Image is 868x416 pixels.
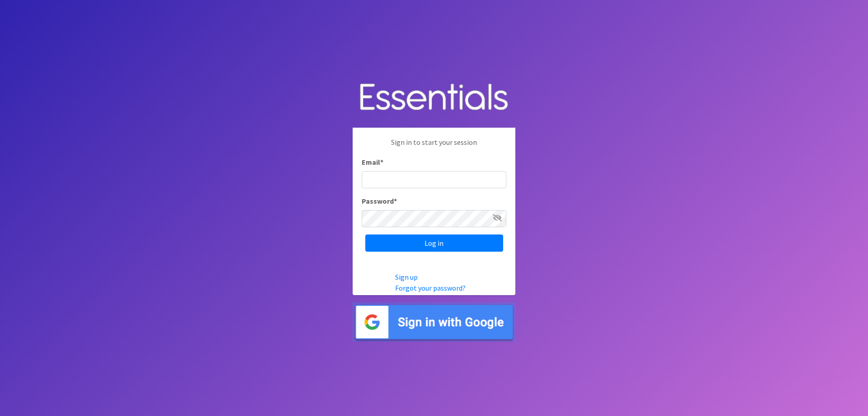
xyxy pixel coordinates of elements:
[353,74,515,121] img: Human Essentials
[362,157,383,167] label: Email
[362,137,506,157] p: Sign in to start your session
[394,196,397,206] abbr: required
[362,196,397,206] label: Password
[365,234,503,252] input: Log in
[395,273,418,282] a: Sign up
[380,158,383,167] abbr: required
[395,283,466,292] a: Forgot your password?
[353,302,515,342] img: Sign in with Google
